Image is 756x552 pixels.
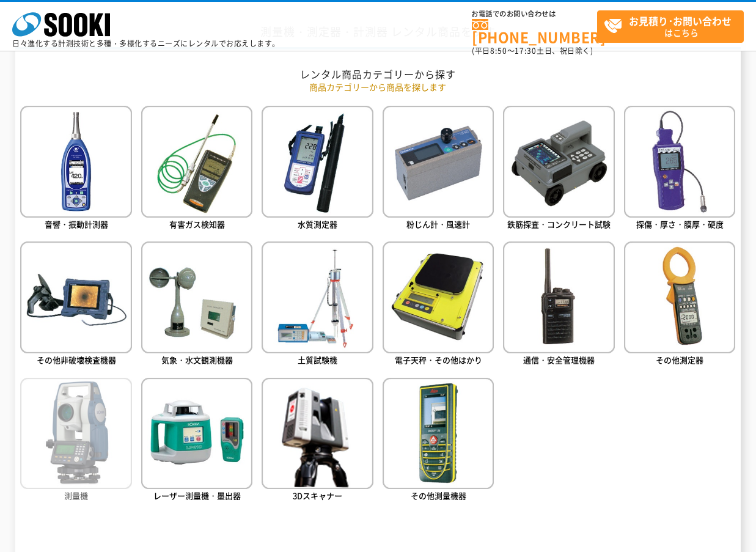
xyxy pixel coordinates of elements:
[383,106,494,232] a: 粉じん計・風速計
[169,218,225,230] span: 有害ガス検知器
[503,241,614,353] img: 通信・安全管理機器
[20,68,735,81] h2: レンタル商品カテゴリーから探す
[472,45,593,56] span: (平日 ～ 土日、祝日除く)
[523,354,595,366] span: 通信・安全管理機器
[20,241,131,353] img: その他非破壊検査機器
[395,354,482,366] span: 電子天秤・その他はかり
[624,106,735,232] a: 探傷・厚さ・膜厚・硬度
[383,378,494,489] img: その他測量機器
[490,45,507,56] span: 8:50
[262,378,373,504] a: 3Dスキャナー
[37,354,116,366] span: その他非破壊検査機器
[20,106,131,232] a: 音響・振動計測器
[161,354,233,366] span: 気象・水文観測機器
[141,106,252,232] a: 有害ガス検知器
[507,218,611,230] span: 鉄筋探査・コンクリート試験
[20,378,131,504] a: 測量機
[503,241,614,368] a: 通信・安全管理機器
[656,354,703,366] span: その他測定器
[515,45,537,56] span: 17:30
[45,218,108,230] span: 音響・振動計測器
[298,354,337,366] span: 土質試験機
[383,378,494,504] a: その他測量機器
[624,241,735,353] img: その他測定器
[64,490,88,501] span: 測量機
[629,13,732,28] strong: お見積り･お問い合わせ
[636,218,724,230] span: 探傷・厚さ・膜厚・硬度
[20,378,131,489] img: 測量機
[262,106,373,217] img: 水質測定器
[20,241,131,368] a: その他非破壊検査機器
[472,10,597,18] span: お電話でのお問い合わせは
[406,218,470,230] span: 粉じん計・風速計
[383,241,494,353] img: 電子天秤・その他はかり
[12,40,280,47] p: 日々進化する計測技術と多種・多様化するニーズにレンタルでお応えします。
[604,11,743,42] span: はこちら
[153,490,241,501] span: レーザー測量機・墨出器
[624,241,735,368] a: その他測定器
[597,10,744,43] a: お見積り･お問い合わせはこちら
[624,106,735,217] img: 探傷・厚さ・膜厚・硬度
[383,241,494,368] a: 電子天秤・その他はかり
[20,81,735,94] p: 商品カテゴリーから商品を探します
[141,241,252,353] img: 気象・水文観測機器
[293,490,342,501] span: 3Dスキャナー
[141,241,252,368] a: 気象・水文観測機器
[141,378,252,489] img: レーザー測量機・墨出器
[141,378,252,504] a: レーザー測量機・墨出器
[503,106,614,217] img: 鉄筋探査・コンクリート試験
[298,218,337,230] span: 水質測定器
[20,106,131,217] img: 音響・振動計測器
[411,490,466,501] span: その他測量機器
[141,106,252,217] img: 有害ガス検知器
[472,19,597,44] a: [PHONE_NUMBER]
[262,106,373,232] a: 水質測定器
[383,106,494,217] img: 粉じん計・風速計
[262,241,373,353] img: 土質試験機
[262,378,373,489] img: 3Dスキャナー
[503,106,614,232] a: 鉄筋探査・コンクリート試験
[262,241,373,368] a: 土質試験機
